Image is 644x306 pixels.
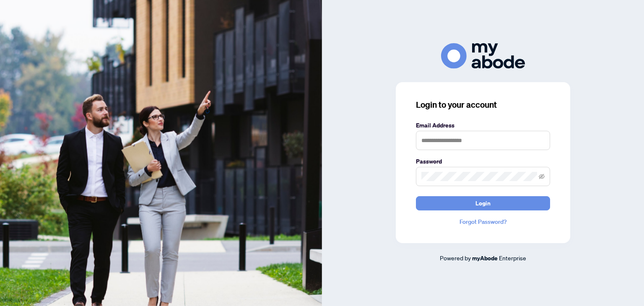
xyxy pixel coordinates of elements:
span: Powered by [440,254,471,262]
span: Login [475,197,491,210]
a: Forgot Password? [416,217,550,226]
h3: Login to your account [416,99,550,111]
span: Enterprise [499,254,526,262]
a: myAbode [472,254,498,263]
button: Login [416,196,550,210]
span: eye-invisible [539,174,545,179]
img: ma-logo [441,43,525,69]
label: Password [416,157,550,166]
label: Email Address [416,121,550,130]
